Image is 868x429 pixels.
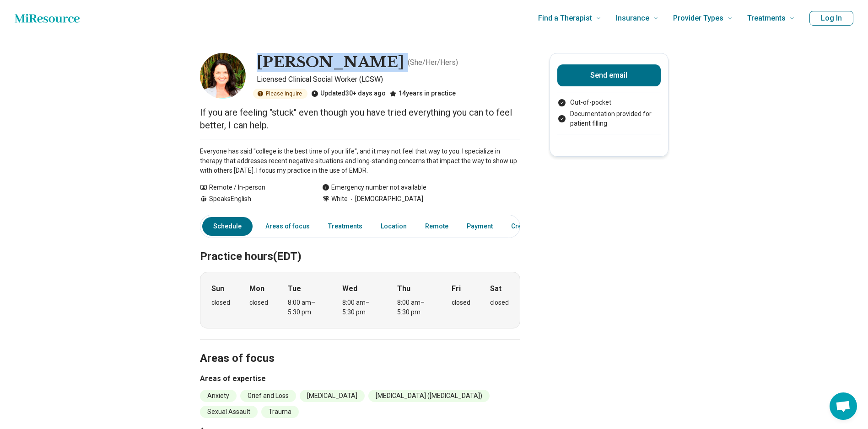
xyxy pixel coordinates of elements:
[375,217,412,236] a: Location
[288,298,323,317] div: 8:00 am – 5:30 pm
[809,11,853,26] button: Log In
[200,329,520,366] h2: Areas of focus
[490,298,509,307] div: closed
[397,283,410,294] strong: Thu
[300,390,365,402] li: [MEDICAL_DATA]
[240,390,296,402] li: Grief and Loss
[211,283,224,294] strong: Sun
[15,9,80,27] a: Home page
[557,109,661,128] li: Documentation provided for patient filling
[557,98,661,128] ul: Payment options
[211,298,230,307] div: closed
[200,53,246,99] img: Michelle Bouthillier, Licensed Clinical Social Worker (LCSW)
[408,57,458,68] p: ( She/Her/Hers )
[348,194,423,204] span: [DEMOGRAPHIC_DATA]
[368,390,490,402] li: [MEDICAL_DATA] ([MEDICAL_DATA])
[452,283,461,294] strong: Fri
[257,74,520,85] p: Licensed Clinical Social Worker (LCSW)
[200,373,520,384] h3: Areas of expertise
[200,406,258,418] li: Sexual Assault
[288,283,301,294] strong: Tue
[200,183,304,192] div: Remote / In-person
[260,217,315,236] a: Areas of focus
[342,298,377,317] div: 8:00 am – 5:30 pm
[200,147,520,175] p: Everyone has said "college is the best time of your life", and it may not feel that way to you. I...
[200,106,520,132] p: If you are feeling "stuck" even though you have tried everything you can to feel better, I can help.
[397,298,432,317] div: 8:00 am – 5:30 pm
[389,89,456,99] div: 14 years in practice
[249,283,264,294] strong: Mon
[257,53,404,72] h1: [PERSON_NAME]
[557,64,661,86] button: Send email
[557,98,661,107] li: Out-of-pocket
[616,12,649,25] span: Insurance
[323,217,368,236] a: Treatments
[461,217,498,236] a: Payment
[200,194,304,204] div: Speaks English
[322,183,426,192] div: Emergency number not available
[506,217,551,236] a: Credentials
[420,217,454,236] a: Remote
[342,283,357,294] strong: Wed
[249,298,268,307] div: closed
[331,194,348,204] span: White
[538,12,592,25] span: Find a Therapist
[202,217,253,236] a: Schedule
[490,283,501,294] strong: Sat
[452,298,470,307] div: closed
[200,227,520,265] h2: Practice hours (EDT)
[253,89,307,99] div: Please inquire
[261,406,299,418] li: Trauma
[311,89,386,99] div: Updated 30+ days ago
[200,390,237,402] li: Anxiety
[673,12,723,25] span: Provider Types
[747,12,786,25] span: Treatments
[200,272,520,328] div: When does the program meet?
[830,392,857,420] div: Open chat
